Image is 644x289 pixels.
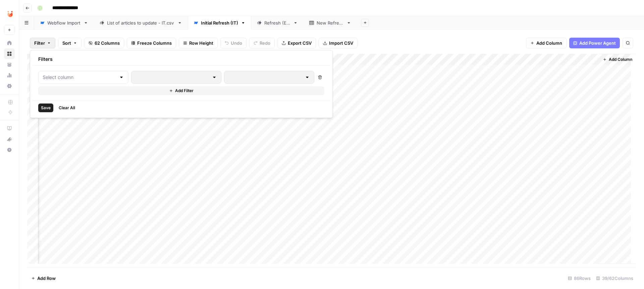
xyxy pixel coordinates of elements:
[4,48,15,59] a: Browse
[38,104,53,112] button: Save
[59,105,75,111] span: Clear All
[4,81,15,91] a: Settings
[565,273,593,284] div: 86 Rows
[536,40,562,46] span: Add Column
[4,8,16,20] img: Unobravo Logo
[94,16,188,30] a: List of articles to update - IT.csv
[4,144,15,155] button: Help + Support
[127,38,176,48] button: Freeze Columns
[526,38,567,48] button: Add Column
[4,134,15,144] button: What's new?
[34,16,94,30] a: Webflow Import
[329,40,353,46] span: Import CSV
[600,55,635,64] button: Add Column
[175,88,194,94] span: Add Filter
[201,19,238,26] div: Initial Refresh (IT)
[4,59,15,70] a: Your Data
[179,38,218,48] button: Row Height
[56,104,78,112] button: Clear All
[188,16,251,30] a: Initial Refresh (IT)
[30,50,333,118] div: Filter
[277,38,316,48] button: Export CSV
[569,38,620,48] button: Add Power Agent
[189,40,213,46] span: Row Height
[4,70,15,81] a: Usage
[319,38,358,48] button: Import CSV
[231,40,242,46] span: Undo
[33,53,330,66] div: Filters
[4,123,15,134] a: AirOps Academy
[579,40,616,46] span: Add Power Agent
[38,86,324,95] button: Add Filter
[593,273,636,284] div: 39/62 Columns
[288,40,312,46] span: Export CSV
[30,38,55,48] button: Filter
[27,273,60,284] button: Add Row
[137,40,172,46] span: Freeze Columns
[4,38,15,48] a: Home
[317,19,344,26] div: New Refresh
[107,19,175,26] div: List of articles to update - IT.csv
[34,40,45,46] span: Filter
[220,38,247,48] button: Undo
[41,105,51,111] span: Save
[37,275,56,282] span: Add Row
[47,19,81,26] div: Webflow Import
[58,38,82,48] button: Sort
[304,16,357,30] a: New Refresh
[95,40,120,46] span: 62 Columns
[264,19,290,26] div: Refresh (ES)
[84,38,124,48] button: 62 Columns
[4,134,14,144] div: What's new?
[609,56,632,63] span: Add Column
[62,40,71,46] span: Sort
[43,74,116,81] input: Select column
[4,5,15,22] button: Workspace: Unobravo
[251,16,304,30] a: Refresh (ES)
[260,40,270,46] span: Redo
[249,38,275,48] button: Redo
